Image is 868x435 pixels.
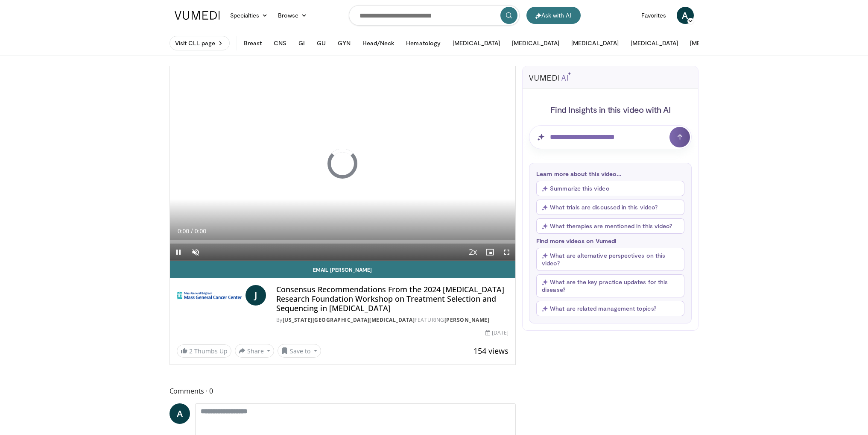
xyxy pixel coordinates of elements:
a: [US_STATE][GEOGRAPHIC_DATA][MEDICAL_DATA] [283,316,415,323]
a: A [677,7,694,24]
button: Save to [278,344,321,358]
button: [MEDICAL_DATA] [507,35,564,52]
button: GI [293,35,310,52]
img: VuMedi Logo [175,11,220,20]
button: Breast [239,35,267,52]
button: GYN [333,35,355,52]
p: Find more videos on Vumedi [536,237,684,244]
span: 2 [189,347,193,355]
span: 0:00 [178,228,189,235]
a: Browse [273,7,312,24]
input: Question for AI [529,125,692,149]
a: A [170,403,190,424]
button: Summarize this video [536,181,684,196]
span: Comments 0 [170,385,516,397]
div: Progress Bar [170,240,516,244]
span: / [191,228,193,235]
button: GU [312,35,331,52]
button: Pause [170,244,187,261]
a: 2 Thumbs Up [177,344,231,358]
span: 154 views [473,346,509,356]
button: Ask with AI [526,7,581,24]
video-js: Video Player [170,66,516,261]
span: 0:00 [195,228,206,235]
a: [PERSON_NAME] [444,316,490,323]
button: Hematology [401,35,446,52]
button: Enable picture-in-picture mode [481,244,498,261]
input: Search topics, interventions [349,5,520,26]
img: Massachusetts General Hospital Cancer Center [177,285,242,306]
button: CNS [269,35,292,52]
button: What are related management topics? [536,301,684,316]
button: Head/Neck [357,35,400,52]
a: Specialties [225,7,273,24]
button: What therapies are mentioned in this video? [536,218,684,234]
div: By FEATURING [276,316,509,324]
button: Share [235,344,275,358]
h4: Find Insights in this video with AI [529,104,692,115]
button: [MEDICAL_DATA] [685,35,742,52]
button: Playback Rate [464,244,481,261]
a: J [245,285,266,306]
p: Learn more about this video... [536,170,684,177]
button: [MEDICAL_DATA] [625,35,683,52]
button: [MEDICAL_DATA] [566,35,624,52]
button: What are alternative perspectives on this video? [536,248,684,271]
div: [DATE] [485,329,509,337]
img: vumedi-ai-logo.svg [529,72,571,81]
button: [MEDICAL_DATA] [447,35,505,52]
a: Favorites [636,7,672,24]
a: Visit CLL page [170,36,230,50]
button: What are the key practice updates for this disease? [536,274,684,297]
button: Unmute [187,244,204,261]
h4: Consensus Recommendations From the 2024 [MEDICAL_DATA] Research Foundation Workshop on Treatment ... [276,285,509,313]
a: Email [PERSON_NAME] [170,261,516,278]
button: Fullscreen [498,244,515,261]
button: What trials are discussed in this video? [536,200,684,215]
